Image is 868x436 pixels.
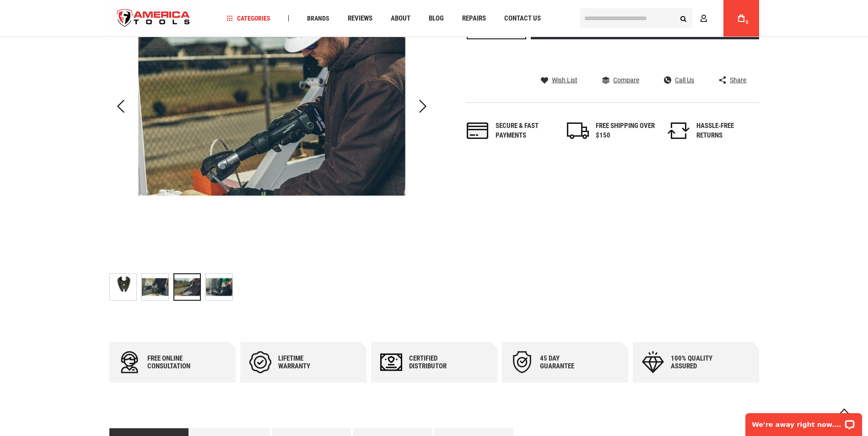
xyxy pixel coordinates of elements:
[206,274,232,300] img: GREENLEE CJ-CUAL CU/AL CUTTER JAW
[613,77,639,83] span: Compare
[173,269,205,305] div: GREENLEE CJ-CUAL CU/AL CUTTER JAW
[109,1,198,36] img: America Tools
[222,12,275,25] a: Categories
[278,355,333,370] div: Lifetime warranty
[746,20,749,25] span: 0
[344,12,377,25] a: Reviews
[425,12,448,25] a: Blog
[504,15,541,22] span: Contact Us
[109,269,141,305] div: GREENLEE CJ-CUAL CU/AL CUTTER JAW
[141,269,173,305] div: GREENLEE CJ-CUAL CU/AL CUTTER JAW
[500,12,545,25] a: Contact Us
[730,77,746,83] span: Share
[147,355,202,370] div: Free online consultation
[696,121,756,141] div: HASSLE-FREE RETURNS
[109,1,198,36] a: store logo
[226,15,270,21] span: Categories
[391,15,410,22] span: About
[496,121,555,141] div: Secure & fast payments
[458,12,490,25] a: Repairs
[462,15,486,22] span: Repairs
[541,76,577,84] a: Wish List
[739,407,868,436] iframe: LiveChat chat widget
[671,355,726,370] div: 100% quality assured
[307,15,329,21] span: Brands
[467,122,489,139] img: payments
[675,77,694,83] span: Call Us
[567,122,589,139] img: shipping
[205,269,233,305] div: GREENLEE CJ-CUAL CU/AL CUTTER JAW
[429,15,444,22] span: Blog
[142,274,168,300] img: GREENLEE CJ-CUAL CU/AL CUTTER JAW
[668,122,690,139] img: returns
[540,355,595,370] div: 45 day Guarantee
[664,76,694,84] a: Call Us
[387,12,415,25] a: About
[596,121,655,141] div: FREE SHIPPING OVER $150
[552,77,577,83] span: Wish List
[409,355,464,370] div: Certified Distributor
[348,15,372,22] span: Reviews
[675,10,692,27] button: Search
[110,274,136,300] img: GREENLEE CJ-CUAL CU/AL CUTTER JAW
[529,42,761,69] iframe: Secure express checkout frame
[303,12,334,25] a: Brands
[602,76,639,84] a: Compare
